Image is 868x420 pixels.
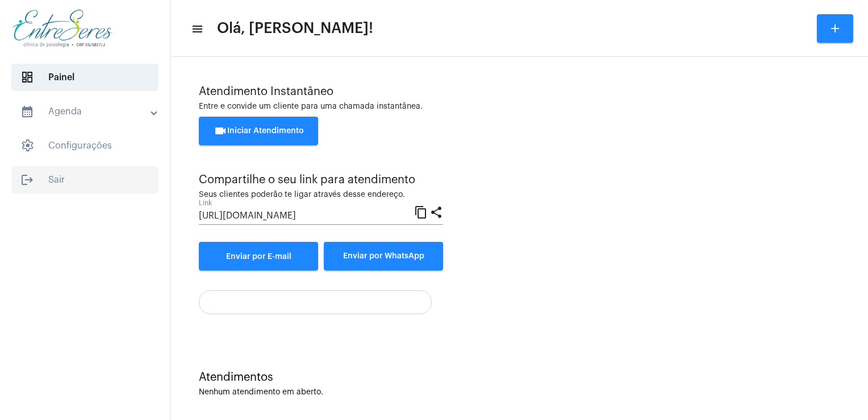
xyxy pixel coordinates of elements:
mat-expansion-panel-header: sidenav iconAgenda [7,98,170,125]
img: aa27006a-a7e4-c883-abf8-315c10fe6841.png [9,6,115,51]
span: Sair [11,166,158,193]
mat-icon: sidenav icon [20,173,34,187]
span: Configurações [11,132,158,159]
mat-icon: videocam [214,124,227,138]
div: Atendimento Instantâneo [199,85,840,98]
mat-icon: add [828,22,842,35]
div: Seus clientes poderão te ligar através desse endereço. [199,191,443,199]
div: Atendimentos [199,371,840,384]
mat-icon: sidenav icon [191,22,202,36]
span: Iniciar Atendimento [214,127,304,135]
span: Painel [11,64,158,91]
mat-icon: share [429,205,443,219]
span: sidenav icon [20,139,34,153]
span: sidenav icon [20,71,34,84]
div: Entre e convide um cliente para uma chamada instantânea. [199,102,840,111]
div: Nenhum atendimento em aberto. [199,388,840,397]
span: Enviar por E-mail [226,253,291,261]
button: Iniciar Atendimento [199,117,318,145]
mat-icon: sidenav icon [20,105,34,118]
mat-panel-title: Agenda [20,105,152,118]
mat-icon: content_copy [414,205,428,219]
a: Enviar por E-mail [199,242,318,270]
span: Olá, [PERSON_NAME]! [217,19,373,38]
div: Compartilhe o seu link para atendimento [199,174,443,186]
button: Enviar por WhatsApp [324,242,443,270]
span: Enviar por WhatsApp [343,252,424,260]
